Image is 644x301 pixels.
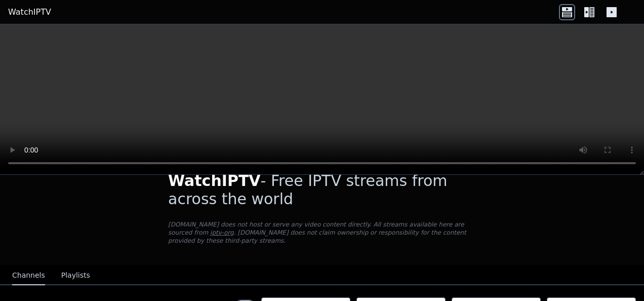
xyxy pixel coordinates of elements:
[61,266,90,285] button: Playlists
[210,229,234,236] a: iptv-org
[12,266,45,285] button: Channels
[168,172,261,190] span: WatchIPTV
[168,172,476,208] h1: - Free IPTV streams from across the world
[168,220,476,245] p: [DOMAIN_NAME] does not host or serve any video content directly. All streams available here are s...
[8,6,51,18] a: WatchIPTV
